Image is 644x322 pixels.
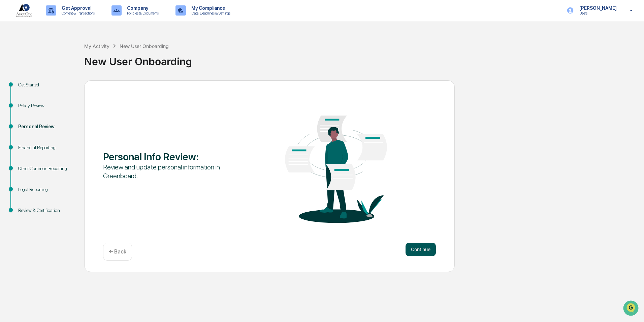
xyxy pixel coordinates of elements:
div: Review & Certification [18,207,73,214]
p: [PERSON_NAME] [574,5,620,11]
div: 🗄️ [49,86,54,91]
img: Personal Info Review [269,95,402,234]
p: How can we help? [7,14,123,25]
p: Users [574,11,620,16]
span: Data Lookup [13,98,42,105]
div: Personal Info Review : [103,151,236,163]
div: Start new chat [23,52,110,58]
p: ← Back [109,248,126,255]
a: 🗄️Attestations [46,82,86,95]
p: My Compliance [186,5,234,11]
img: 1746055101610-c473b297-6a78-478c-a979-82029cc54cd1 [7,52,19,64]
div: New User Onboarding [84,50,641,68]
img: logo [16,4,32,17]
div: Personal Review [18,123,73,130]
p: Content & Transactions [56,11,98,16]
div: New User Onboarding [120,43,169,49]
div: Financial Reporting [18,144,73,151]
div: 🔎 [7,99,12,104]
p: Company [122,5,162,11]
div: We're available if you need us! [23,58,85,64]
span: Pylon [67,114,82,119]
p: Policies & Documents [122,11,162,16]
span: Attestations [56,85,84,92]
button: Continue [406,243,436,256]
p: Data, Deadlines & Settings [186,11,234,16]
div: Policy Review [18,102,73,109]
a: Powered byPylon [47,114,82,119]
div: 🖐️ [7,86,12,91]
div: Get Started [18,81,73,88]
div: Other Common Reporting [18,165,73,172]
a: 🔎Data Lookup [4,95,45,107]
iframe: Open customer support [622,300,641,318]
div: Review and update personal information in Greenboard. [103,163,236,180]
button: Start new chat [115,54,123,62]
p: Get Approval [56,5,98,11]
div: Legal Reporting [18,186,73,193]
div: My Activity [84,43,109,49]
a: 🖐️Preclearance [4,82,46,95]
span: Preclearance [13,85,43,92]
